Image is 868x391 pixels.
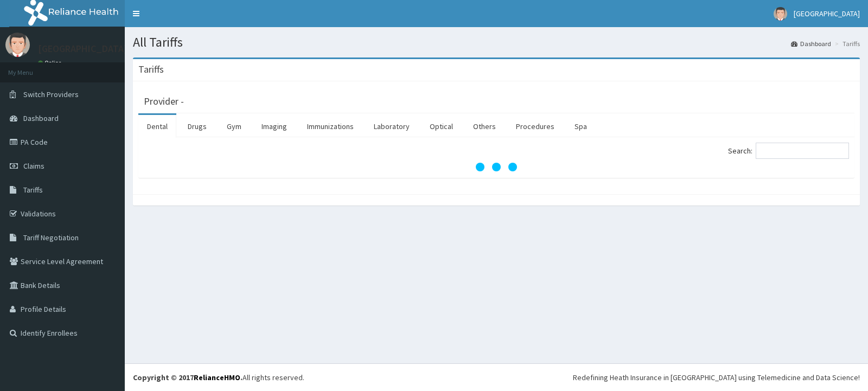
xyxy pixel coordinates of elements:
[298,115,362,138] a: Immunizations
[464,115,505,138] a: Others
[794,9,860,18] span: [GEOGRAPHIC_DATA]
[179,115,215,138] a: Drugs
[253,115,296,138] a: Imaging
[791,39,831,48] a: Dashboard
[38,59,64,67] a: Online
[133,35,860,49] h1: All Tariffs
[23,185,43,195] span: Tariffs
[144,97,184,106] h3: Provider -
[728,143,849,159] label: Search:
[507,115,563,138] a: Procedures
[218,115,250,138] a: Gym
[23,113,59,123] span: Dashboard
[421,115,462,138] a: Optical
[194,373,240,382] a: RelianceHMO
[756,143,849,159] input: Search:
[125,363,868,391] footer: All rights reserved.
[38,44,127,54] p: [GEOGRAPHIC_DATA]
[23,161,44,171] span: Claims
[774,7,787,21] img: User Image
[133,373,242,382] strong: Copyright © 2017 .
[5,33,30,57] img: User Image
[365,115,418,138] a: Laboratory
[23,233,79,242] span: Tariff Negotiation
[475,145,518,189] svg: audio-loading
[566,115,596,138] a: Spa
[138,65,164,74] h3: Tariffs
[573,372,860,383] div: Redefining Heath Insurance in [GEOGRAPHIC_DATA] using Telemedicine and Data Science!
[23,89,79,99] span: Switch Providers
[832,39,860,48] li: Tariffs
[138,115,176,138] a: Dental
